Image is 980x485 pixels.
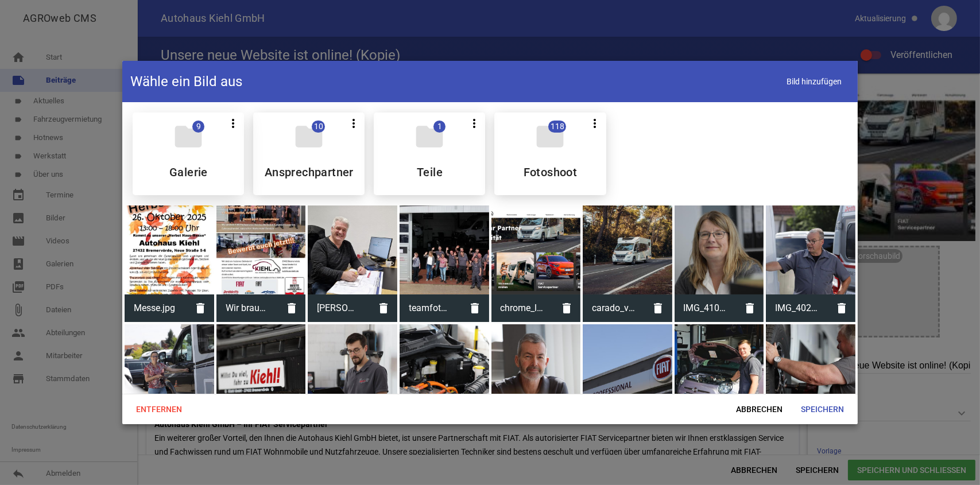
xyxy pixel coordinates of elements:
[553,294,580,322] i: delete
[265,166,354,178] h5: Ansprechpartner
[467,117,481,130] i: more_vert
[463,112,485,133] button: more_vert
[187,294,214,322] i: delete
[312,121,325,133] span: 10
[308,293,370,323] span: T.Duppke.jpg
[548,121,566,133] span: 118
[675,293,737,323] span: IMG_4105.JPG
[417,166,443,178] h5: Teile
[172,121,204,153] i: folder
[491,293,553,323] span: chrome_lk1rmPAOrI.jpg
[370,294,397,322] i: delete
[583,293,645,323] span: carado_van_header.jpg
[792,399,853,420] span: Speichern
[766,293,828,323] span: IMG_4020.JPG
[216,293,278,323] span: Wir brauchen Dich (002).jpg
[588,117,602,130] i: more_vert
[736,294,764,322] i: delete
[400,293,462,323] span: teamfoto-luft.JPG
[192,121,204,133] span: 9
[130,72,242,91] h4: Wähle ein Bild aus
[584,112,606,133] button: more_vert
[343,112,365,133] button: more_vert
[645,294,672,322] i: delete
[462,294,489,322] i: delete
[253,112,365,195] div: Ansprechpartner
[828,294,855,322] i: delete
[413,121,446,153] i: folder
[127,399,191,420] span: Entfernen
[524,166,578,178] h5: Fotoshoot
[727,399,792,420] span: Abbrechen
[347,117,361,130] i: more_vert
[169,166,208,178] h5: Galerie
[534,121,566,153] i: folder
[778,69,850,93] span: Bild hinzufügen
[278,294,305,322] i: delete
[222,112,244,133] button: more_vert
[374,112,485,195] div: Teile
[226,117,240,130] i: more_vert
[125,293,187,323] span: Messe.jpg
[293,121,325,153] i: folder
[433,121,446,133] span: 1
[494,112,606,195] div: Fotoshoot
[133,112,244,195] div: Galerie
